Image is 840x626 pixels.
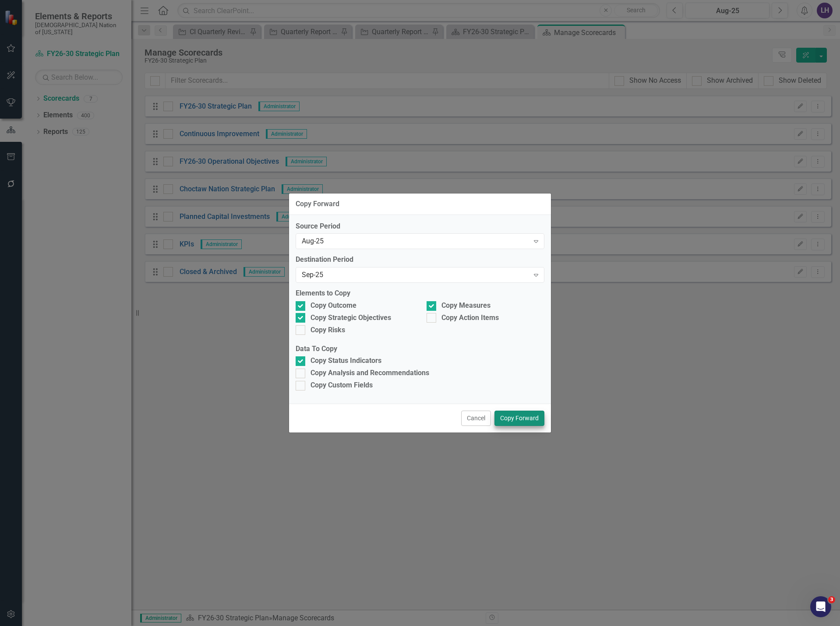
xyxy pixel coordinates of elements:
[296,200,339,208] div: Copy Forward
[311,356,381,366] div: Copy Status Indicators
[311,313,391,323] div: Copy Strategic Objectives
[461,411,491,426] button: Cancel
[296,255,544,265] label: Destination Period
[302,270,529,280] div: Sep-25
[311,325,345,335] div: Copy Risks
[296,222,544,232] label: Source Period
[441,313,499,323] div: Copy Action Items
[311,301,356,311] div: Copy Outcome
[311,380,373,390] div: Copy Custom Fields
[810,596,831,617] iframe: Intercom live chat
[441,301,491,311] div: Copy Measures
[296,344,544,354] label: Data To Copy
[302,236,529,246] div: Aug-25
[311,368,429,378] div: Copy Analysis and Recommendations
[494,411,544,426] button: Copy Forward
[828,596,835,603] span: 3
[296,288,544,299] label: Elements to Copy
